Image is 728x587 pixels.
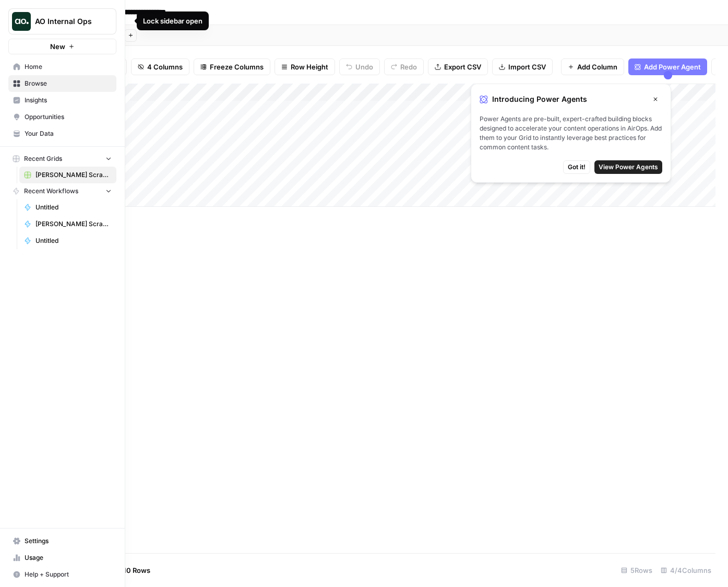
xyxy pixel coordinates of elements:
span: Freeze Columns [210,62,264,72]
button: Got it! [563,160,590,174]
a: Usage [8,549,116,566]
a: Insights [8,92,116,109]
span: Recent Grids [24,154,62,163]
span: Export CSV [444,62,481,72]
span: Insights [25,96,112,105]
a: Settings [8,533,116,549]
span: Opportunities [25,112,112,122]
a: Opportunities [8,109,116,125]
span: Untitled [35,203,112,212]
span: Row Height [291,62,328,72]
a: [PERSON_NAME] Scrape (Aircraft) [19,216,116,232]
span: Usage [25,553,112,562]
span: New [50,41,65,52]
img: AO Internal Ops Logo [12,12,31,31]
span: Redo [400,62,417,72]
div: 4/4 Columns [657,562,715,579]
span: Your Data [25,129,112,138]
span: Add Power Agent [644,62,701,72]
span: Got it! [568,162,586,172]
button: Import CSV [492,58,553,75]
a: Untitled [19,199,116,216]
a: Browse [8,75,116,92]
span: [PERSON_NAME] Scrape (Aircraft) [35,219,112,229]
button: Freeze Columns [194,58,270,75]
button: Redo [384,58,424,75]
button: Workspace: AO Internal Ops [8,8,116,34]
span: AO Internal Ops [35,16,98,27]
span: Undo [355,62,373,72]
a: Your Data [8,125,116,142]
span: [PERSON_NAME] Scrape (Aircraft) Grid [35,170,112,180]
div: Introducing Power Agents [480,92,662,106]
span: Power Agents are pre-built, expert-crafted building blocks designed to accelerate your content op... [480,114,662,152]
span: Import CSV [508,62,546,72]
button: Help + Support [8,566,116,583]
span: Settings [25,536,112,546]
a: Untitled [19,232,116,249]
button: View Power Agents [594,160,662,174]
span: Browse [25,79,112,88]
span: Add Column [577,62,617,72]
button: Add Column [561,58,624,75]
div: 5 Rows [617,562,657,579]
button: Recent Workflows [8,183,116,199]
span: Recent Workflows [24,186,78,196]
button: Add Power Agent [628,58,707,75]
span: 4 Columns [147,62,183,72]
button: Export CSV [428,58,488,75]
span: Untitled [35,236,112,245]
button: Recent Grids [8,151,116,167]
span: Home [25,62,112,72]
span: Help + Support [25,570,112,579]
span: View Power Agents [599,162,658,172]
span: Add 10 Rows [109,565,150,576]
button: 4 Columns [131,58,189,75]
a: [PERSON_NAME] Scrape (Aircraft) Grid [19,167,116,183]
button: Row Height [275,58,335,75]
button: Undo [339,58,380,75]
button: New [8,39,116,54]
a: Home [8,58,116,75]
